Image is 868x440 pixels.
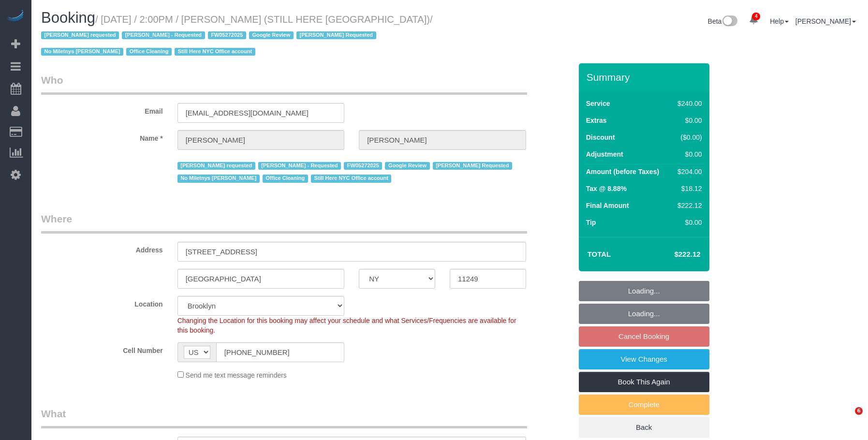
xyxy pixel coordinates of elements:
span: FW05272025 [344,162,382,170]
input: Zip Code [450,269,526,289]
label: Service [586,99,610,108]
span: Office Cleaning [126,48,172,56]
h3: Summary [587,72,705,83]
span: 6 [855,407,863,415]
label: Email [34,103,170,116]
strong: Total [588,250,611,258]
div: $240.00 [674,99,702,108]
label: Amount (before Taxes) [586,167,659,176]
label: Final Amount [586,201,629,210]
input: City [177,269,345,289]
a: Help [770,17,789,25]
img: New interface [721,15,737,28]
span: Booking [41,9,95,26]
span: / [41,14,433,58]
legend: What [41,407,527,428]
label: Tip [586,218,596,227]
iframe: Intercom live chat [835,407,858,430]
span: No Miletnys [PERSON_NAME] [41,48,123,56]
input: Last Name [359,130,526,150]
legend: Where [41,212,527,234]
div: ($0.00) [674,132,702,142]
label: Address [34,242,170,255]
small: / [DATE] / 2:00PM / [PERSON_NAME] (STILL HERE [GEOGRAPHIC_DATA]) [41,14,433,58]
span: [PERSON_NAME] - Requested [122,31,205,39]
span: [PERSON_NAME] - Requested [258,162,341,170]
div: $0.00 [674,116,702,125]
span: [PERSON_NAME] Requested [433,162,513,170]
span: Google Review [249,31,294,39]
label: Location [34,296,170,309]
a: Book This Again [579,372,709,392]
input: Cell Number [216,342,345,362]
label: Extras [586,116,607,125]
a: Back [579,417,709,438]
input: First Name [177,130,345,150]
div: $204.00 [674,167,702,176]
input: Email [177,103,345,123]
label: Adjustment [586,149,623,159]
a: Beta [708,17,738,25]
label: Discount [586,132,615,142]
span: No Miletnys [PERSON_NAME] [177,175,260,182]
span: Changing the Location for this booking may affect your schedule and what Services/Frequencies are... [177,317,516,334]
label: Tax @ 8.88% [586,184,627,193]
span: [PERSON_NAME] requested [41,31,119,39]
div: $222.12 [674,201,702,210]
label: Name * [34,130,170,143]
label: Cell Number [34,342,170,355]
a: [PERSON_NAME] [795,17,856,25]
span: Still Here NYC Office account [311,175,392,182]
legend: Who [41,73,527,95]
div: $18.12 [674,184,702,193]
span: Google Review [385,162,429,170]
span: 4 [752,13,760,20]
div: $0.00 [674,218,702,227]
a: 4 [744,10,763,31]
span: FW05272025 [208,31,246,39]
h4: $222.12 [645,250,700,259]
span: Still Here NYC Office account [175,48,255,56]
span: [PERSON_NAME] Requested [296,31,376,39]
div: $0.00 [674,149,702,159]
img: Automaid Logo [6,10,25,23]
span: Send me text message reminders [186,371,287,379]
span: Office Cleaning [263,175,308,182]
span: [PERSON_NAME] requested [177,162,255,170]
a: View Changes [579,349,709,369]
